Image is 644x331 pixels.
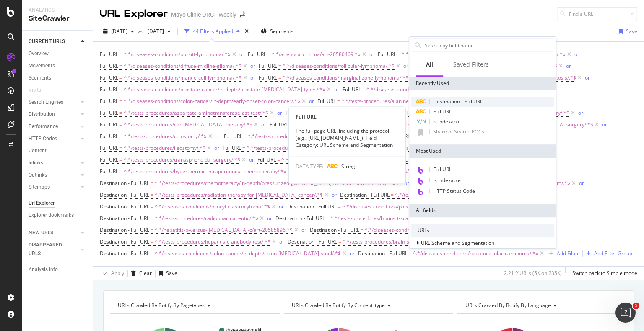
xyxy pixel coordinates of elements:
span: = [151,203,153,210]
span: = [337,98,340,105]
div: 44 Filters Applied [193,28,233,35]
button: or [250,74,255,82]
div: CURRENT URLS [29,37,65,46]
button: or [574,50,579,58]
div: or [585,74,590,81]
span: Full URL [257,156,276,163]
span: Destination - Full URL [288,238,337,245]
input: Find a URL [557,7,637,21]
span: URLs Crawled By Botify By content_type [292,302,385,309]
span: ^.*/diseases-conditions/mantle-cell-lymphoma/.*$ [124,72,241,84]
span: Full URL [248,51,266,58]
span: Is Indexable [433,118,461,125]
a: Inlinks [29,159,78,167]
span: Full URL [100,144,118,151]
span: ^.*/tests-procedures/transsphenoidal-surgery/.*$ [124,154,240,166]
span: URL Scheme and Segmentation [421,240,494,247]
button: or [250,62,255,70]
span: ^.*/tests-procedures/radiation-therapy-for-[MEDICAL_DATA]-cancer/.*$ [155,189,323,201]
span: = [278,74,281,81]
button: or [279,238,284,246]
h4: URLs Crawled By Botify By language [464,299,620,312]
span: = [338,238,341,245]
span: Full URL [100,156,118,163]
span: Full URL [433,166,452,173]
span: = [151,226,153,233]
div: or [602,121,607,128]
span: = [119,168,122,175]
iframe: Intercom live chat [615,303,636,323]
span: ^.*/diseases-conditions/marginal-zone-lymphoma/.*$ [283,72,408,84]
span: ^.*/tests-procedures/radiopharmaceutic/.*$ [155,213,258,224]
div: Sitemaps [29,183,50,192]
button: Save [156,267,177,280]
span: = [391,191,394,198]
button: or [332,191,337,199]
div: Distribution [29,110,55,119]
span: Full URL [433,108,452,115]
div: or [249,156,254,163]
a: Url Explorer [29,199,87,208]
div: SiteCrawler [29,14,86,23]
span: Full URL [224,133,242,140]
span: Destination - Full URL [275,215,325,222]
input: Search by field name [424,39,554,51]
span: Full URL [100,121,118,128]
div: Clear [139,269,152,277]
a: Movements [29,62,87,70]
div: Search Engines [29,98,63,107]
button: Save [615,25,637,38]
button: or [309,97,314,105]
a: Overview [29,49,87,58]
span: = [151,250,153,257]
div: Add Filter [557,250,579,257]
button: Add Filter Group [583,249,632,259]
span: ^.*/diseases-conditions/pilocytic-astrocytoma/.*$ [155,201,270,213]
button: [DATE] [144,25,174,38]
button: Apply [100,267,124,280]
span: = [397,51,400,58]
span: Full URL [100,98,118,105]
a: Explorer Bookmarks [29,211,87,220]
div: Visits [29,86,41,95]
span: Destination - Full URL [358,250,408,257]
span: = [119,121,122,128]
button: or [214,144,219,152]
span: Destination - Full URL [100,238,149,245]
span: ^.*/tests-procedures/hyperthermic-intraperitoneal-chemotherapy/.*$ [124,166,286,177]
span: HTTP Status Code [433,187,475,195]
span: URLs Crawled By Botify By language [465,302,551,309]
span: 2025 Sep. 3rd [111,28,127,35]
button: or [334,85,339,93]
div: or [350,250,355,257]
div: or [216,133,221,140]
span: = [361,226,364,233]
span: = [119,62,122,69]
button: or [277,109,282,117]
button: or [602,121,607,128]
div: or [578,109,583,116]
span: = [119,133,122,140]
span: ^.*/tests-procedures/aspartate-aminotransferase-ast-test/.*$ [124,107,268,119]
div: Mayo Clinic ORG - Weekly [171,10,236,19]
div: Save [626,28,637,35]
span: = [151,191,153,198]
div: or [279,203,284,210]
span: = [119,109,122,116]
span: ^.*/diseases-conditions/skull-base-tumors/.*$ [366,84,474,95]
span: = [119,51,122,58]
div: Url Explorer [29,199,55,208]
a: HTTP Codes [29,134,78,143]
div: or [566,62,571,69]
span: ^.*/diseases-conditions/diffuse-midline-glioma/.*$ [124,60,241,72]
span: Full URL [100,62,118,69]
span: = [151,215,153,222]
span: ^.*/diseases-conditions/b-cell-lymphoma/.*$ [281,154,386,166]
span: = [119,86,122,93]
span: ^.*/diseases-conditions/colon-cancer/in-depth/colon-[MEDICAL_DATA]-stool/.*$ [155,248,341,259]
span: Destination - Full URL [340,191,390,198]
div: or [404,180,409,187]
span: Full URL [100,133,118,140]
span: Destination - Full URL [100,180,149,187]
